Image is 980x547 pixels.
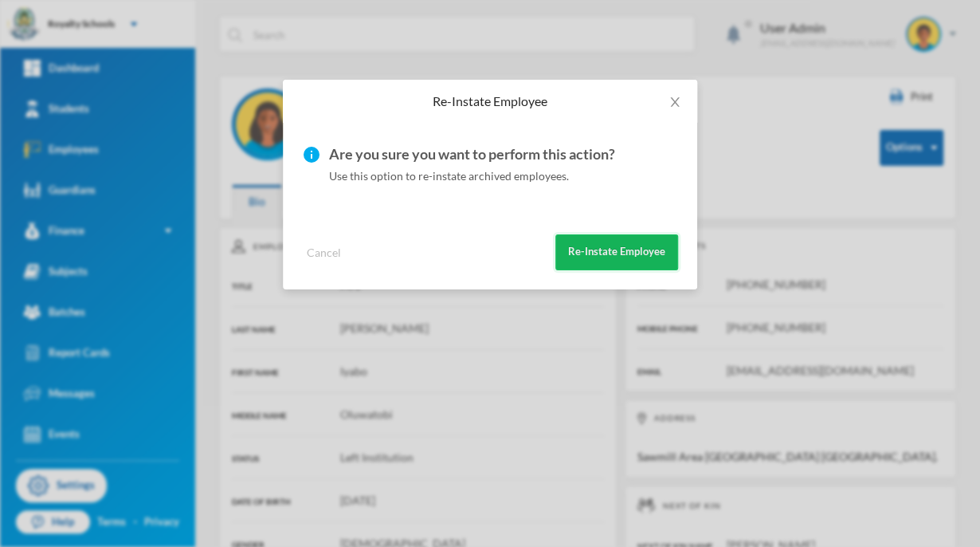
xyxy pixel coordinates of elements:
div: Re-Instate Employee [302,92,678,110]
button: Close [653,80,697,124]
div: Are you sure you want to perform this action? [329,142,615,167]
div: Use this option to re-instate archived employees. [329,142,615,184]
button: Cancel [302,243,346,262]
i: icon: close [668,96,681,108]
i: info [302,142,321,164]
button: Re-Instate Employee [555,234,678,270]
